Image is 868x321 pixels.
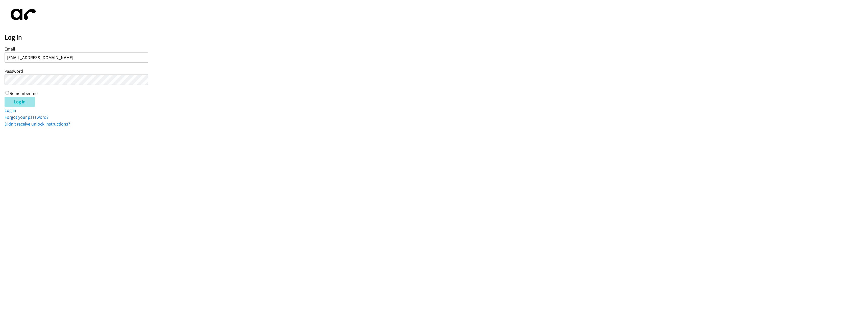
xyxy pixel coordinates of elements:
[5,46,15,52] label: Email
[10,90,38,96] label: Remember me
[5,97,35,107] input: Log in
[5,33,868,42] h2: Log in
[5,68,23,74] label: Password
[5,5,40,24] img: aphone-8a226864a2ddd6a5e75d1ebefc011f4aa8f32683c2d82f3fb0802fe031f96514.svg
[5,107,16,113] a: Log in
[5,114,48,120] a: Forgot your password?
[5,121,70,127] a: Didn't receive unlock instructions?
